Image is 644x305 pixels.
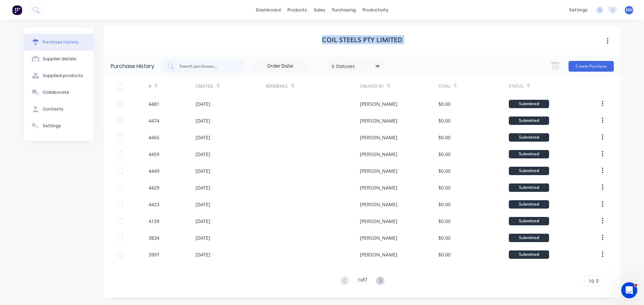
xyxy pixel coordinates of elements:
div: [DATE] [196,134,210,141]
div: [DATE] [196,234,210,241]
div: Supplied products [43,73,83,79]
div: Purchase history [43,39,78,45]
button: Purchase history [24,34,94,51]
div: 3834 [149,234,159,241]
div: Contacts [43,106,63,112]
div: [DATE] [196,184,210,191]
div: [DATE] [196,218,210,225]
a: dashboard [253,5,284,15]
div: 4429 [149,184,159,191]
div: Created By [360,83,384,89]
div: [PERSON_NAME] [360,167,397,174]
div: Submitted [509,117,549,125]
div: [PERSON_NAME] [360,251,397,258]
div: $0.00 [438,234,450,241]
div: [DATE] [196,167,210,174]
div: Submitted [509,167,549,175]
div: [PERSON_NAME] [360,117,397,124]
h1: Coil Steels Pty Limited [322,36,402,44]
div: products [284,5,310,15]
img: Factory [12,5,22,15]
input: Order Date [252,61,308,71]
div: $0.00 [438,167,450,174]
div: Supplier details [43,56,76,62]
div: $0.00 [438,218,450,225]
div: Status [509,83,524,89]
div: 4459 [149,151,159,158]
div: [PERSON_NAME] [360,184,397,191]
div: 4449 [149,167,159,174]
div: [PERSON_NAME] [360,100,397,107]
div: 3997 [149,251,159,258]
div: 1 of 7 [358,276,367,286]
div: Purchase History [111,62,154,70]
div: Reference [266,83,288,89]
div: settings [566,5,591,15]
div: $0.00 [438,184,450,191]
div: Submitted [509,217,549,225]
div: $0.00 [438,151,450,158]
button: Supplier details [24,51,94,67]
div: Created [196,83,213,89]
div: $0.00 [438,117,450,124]
button: Settings [24,118,94,134]
div: Total [438,83,450,89]
div: # [149,83,151,89]
div: [DATE] [196,151,210,158]
div: 4474 [149,117,159,124]
button: Collaborate [24,84,94,101]
div: [PERSON_NAME] [360,234,397,241]
button: Create Purchase [569,61,614,72]
div: 6 Statuses [332,62,380,69]
div: Submitted [509,150,549,158]
div: sales [310,5,329,15]
div: 4465 [149,134,159,141]
div: Submitted [509,183,549,192]
div: purchasing [329,5,359,15]
div: $0.00 [438,251,450,258]
div: [DATE] [196,117,210,124]
div: 4423 [149,201,159,208]
span: MH [626,7,633,13]
div: [PERSON_NAME] [360,218,397,225]
div: $0.00 [438,134,450,141]
div: [PERSON_NAME] [360,151,397,158]
input: Search purchases... [179,63,234,70]
div: [PERSON_NAME] [360,134,397,141]
span: 10 [589,278,594,285]
div: Submitted [509,100,549,108]
div: Submitted [509,250,549,259]
button: Supplied products [24,67,94,84]
div: Submitted [509,200,549,209]
div: 4139 [149,218,159,225]
div: Submitted [509,234,549,242]
div: Submitted [509,133,549,142]
div: [DATE] [196,100,210,107]
div: 4481 [149,100,159,107]
div: Collaborate [43,89,69,95]
div: Settings [43,123,61,129]
div: [DATE] [196,201,210,208]
button: Contacts [24,101,94,118]
div: [PERSON_NAME] [360,201,397,208]
div: $0.00 [438,100,450,107]
div: $0.00 [438,201,450,208]
div: [DATE] [196,251,210,258]
iframe: Intercom live chat [621,282,637,298]
div: productivity [359,5,392,15]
